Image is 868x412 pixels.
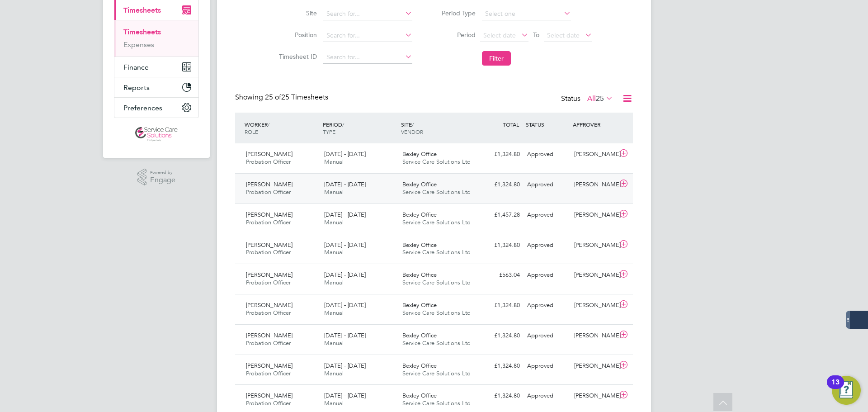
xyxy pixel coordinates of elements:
div: [PERSON_NAME] [571,238,618,253]
div: Approved [524,238,571,253]
div: £1,324.80 [476,359,524,374]
span: Bexley Office [402,271,437,279]
span: [DATE] - [DATE] [324,331,366,339]
label: Position [276,31,317,39]
span: Bexley Office [402,150,437,158]
span: [DATE] - [DATE] [324,301,366,309]
input: Search for... [323,29,412,42]
a: Timesheets [123,28,161,36]
span: Bexley Office [402,211,437,218]
span: Bexley Office [402,241,437,249]
span: Manual [324,279,344,286]
div: Status [561,93,615,105]
span: Service Care Solutions Ltd [402,158,471,166]
div: Approved [524,147,571,162]
span: Probation Officer [246,188,291,196]
div: [PERSON_NAME] [571,388,618,403]
span: 25 of [265,93,281,102]
img: servicecare-logo-retina.png [135,127,178,142]
span: [PERSON_NAME] [246,211,292,218]
a: Go to home page [114,127,199,142]
button: Preferences [114,98,198,118]
div: £563.04 [476,268,524,283]
span: Service Care Solutions Ltd [402,309,471,317]
input: Search for... [323,8,412,20]
span: Service Care Solutions Ltd [402,399,471,407]
span: Manual [324,339,344,347]
span: Preferences [123,104,162,112]
span: [DATE] - [DATE] [324,271,366,279]
div: STATUS [524,116,571,133]
span: 25 [596,94,604,103]
span: Service Care Solutions Ltd [402,188,471,196]
span: / [268,121,269,128]
span: [PERSON_NAME] [246,331,292,339]
span: Powered by [150,169,175,176]
span: Probation Officer [246,158,291,166]
span: Probation Officer [246,248,291,256]
div: £1,457.28 [476,208,524,223]
span: Manual [324,248,344,256]
span: Service Care Solutions Ltd [402,218,471,226]
span: [DATE] - [DATE] [324,392,366,399]
span: Bexley Office [402,392,437,399]
span: [PERSON_NAME] [246,301,292,309]
span: Bexley Office [402,180,437,188]
span: / [342,121,344,128]
div: Approved [524,268,571,283]
span: [DATE] - [DATE] [324,211,366,218]
div: Approved [524,388,571,403]
span: Reports [123,83,150,92]
button: Open Resource Center, 13 new notifications [832,376,861,405]
div: [PERSON_NAME] [571,268,618,283]
span: [DATE] - [DATE] [324,180,366,188]
span: Bexley Office [402,301,437,309]
span: 25 Timesheets [265,93,328,102]
div: £1,324.80 [476,328,524,343]
div: [PERSON_NAME] [571,298,618,313]
span: To [530,29,542,41]
span: [PERSON_NAME] [246,271,292,279]
button: Reports [114,77,198,97]
span: Service Care Solutions Ltd [402,248,471,256]
div: Timesheets [114,20,198,57]
span: Manual [324,158,344,166]
button: Filter [482,51,511,66]
div: WORKER [242,116,321,140]
div: £1,324.80 [476,388,524,403]
a: Powered byEngage [137,169,176,186]
div: £1,324.80 [476,238,524,253]
div: Approved [524,208,571,223]
span: / [412,121,414,128]
div: Approved [524,177,571,192]
div: [PERSON_NAME] [571,208,618,223]
span: TOTAL [503,121,519,128]
span: Bexley Office [402,331,437,339]
div: APPROVER [571,116,618,133]
div: £1,324.80 [476,298,524,313]
span: Service Care Solutions Ltd [402,339,471,347]
span: [PERSON_NAME] [246,362,292,369]
span: Service Care Solutions Ltd [402,369,471,377]
span: [PERSON_NAME] [246,150,292,158]
div: £1,324.80 [476,177,524,192]
span: Bexley Office [402,362,437,369]
span: VENDOR [401,128,423,135]
div: Approved [524,359,571,374]
span: [PERSON_NAME] [246,241,292,249]
div: Approved [524,328,571,343]
input: Search for... [323,51,412,64]
span: Select date [483,31,516,39]
span: Manual [324,218,344,226]
div: [PERSON_NAME] [571,177,618,192]
span: Manual [324,369,344,377]
span: Service Care Solutions Ltd [402,279,471,286]
span: Probation Officer [246,279,291,286]
span: Manual [324,309,344,317]
span: [DATE] - [DATE] [324,362,366,369]
span: [DATE] - [DATE] [324,241,366,249]
div: PERIOD [321,116,399,140]
input: Select one [482,8,571,20]
a: Expenses [123,40,154,49]
div: Approved [524,298,571,313]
